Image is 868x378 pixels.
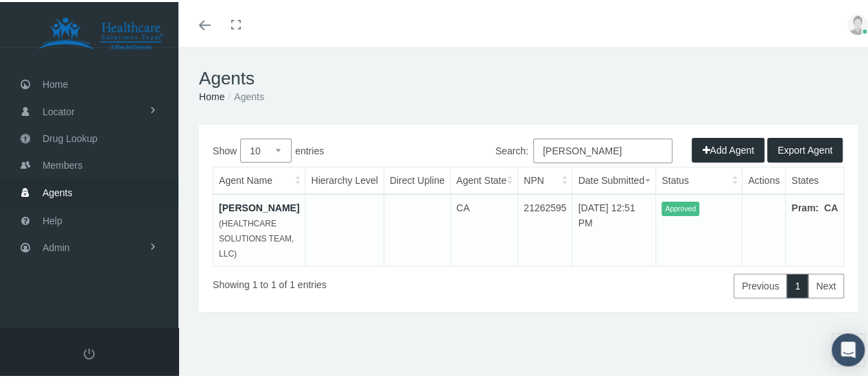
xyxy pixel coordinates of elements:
th: Status: activate to sort column ascending [656,165,742,192]
span: Members [43,150,82,176]
img: HEALTHCARE SOLUTIONS TEAM, LLC [18,15,183,49]
a: [PERSON_NAME] [219,200,299,211]
li: Agents [224,87,263,102]
input: Search: [533,137,672,161]
th: Direct Upline [384,165,450,192]
span: Help [43,206,62,232]
th: Agent Name: activate to sort column ascending [213,165,305,192]
b: CA [824,200,838,211]
label: Show entries [213,137,528,161]
span: Agents [43,178,73,204]
label: Search: [495,137,672,161]
img: user-placeholder.jpg [847,12,868,33]
th: Date Submitted: activate to sort column ascending [572,165,656,192]
th: Hierarchy Level [305,165,384,192]
th: Actions [742,165,786,192]
span: Drug Lookup [43,123,97,150]
td: CA [450,192,517,264]
button: Export Agent [767,136,843,161]
span: Approved [661,200,699,214]
span: Home [43,69,68,95]
span: (HEALTHCARE SOLUTIONS TEAM, LLC) [219,217,294,257]
div: Open Intercom Messenger [832,331,865,364]
th: Agent State: activate to sort column ascending [450,165,517,192]
a: Next [808,272,844,296]
h1: Agents [199,66,858,87]
th: States [786,165,843,192]
a: Home [199,89,224,100]
button: Add Agent [692,136,764,161]
select: Showentries [240,137,292,161]
td: [DATE] 12:51 PM [572,192,656,264]
a: 1 [786,272,808,296]
span: Locator [43,97,75,123]
td: 21262595 [518,192,572,264]
th: NPN: activate to sort column ascending [518,165,572,192]
b: Pram: [791,200,819,211]
span: Admin [43,233,70,259]
a: Previous [734,272,787,296]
